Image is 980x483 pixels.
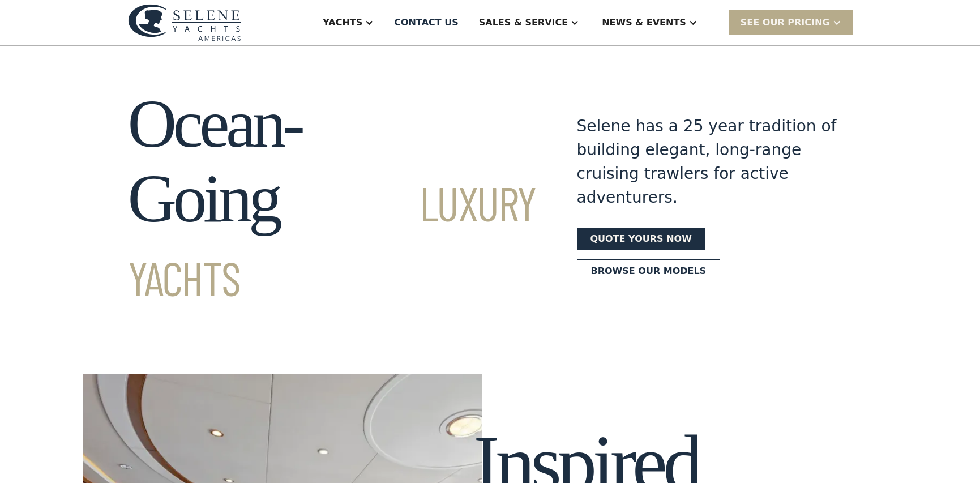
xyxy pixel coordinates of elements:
[323,16,362,29] div: Yachts
[577,228,705,250] a: Quote yours now
[741,16,830,29] div: SEE Our Pricing
[128,4,241,41] img: logo
[729,10,853,35] div: SEE Our Pricing
[577,114,837,210] div: Selene has a 25 year tradition of building elegant, long-range cruising trawlers for active adven...
[394,16,459,29] div: Contact US
[128,174,536,306] span: Luxury Yachts
[479,16,568,29] div: Sales & Service
[602,16,686,29] div: News & EVENTS
[577,259,721,283] a: Browse our models
[128,87,536,311] h1: Ocean-Going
